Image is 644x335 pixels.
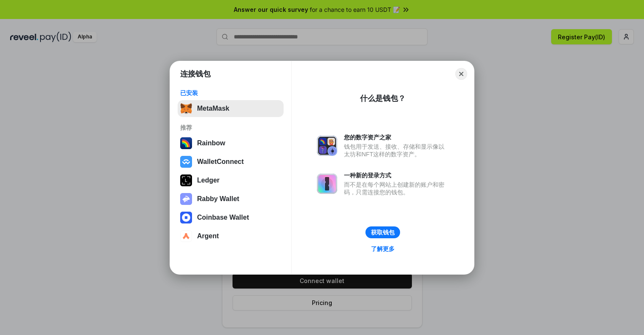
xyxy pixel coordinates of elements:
img: svg+xml,%3Csvg%20width%3D%22120%22%20height%3D%22120%22%20viewBox%3D%220%200%20120%20120%22%20fil... [180,137,192,149]
img: svg+xml,%3Csvg%20xmlns%3D%22http%3A%2F%2Fwww.w3.org%2F2000%2Fsvg%22%20fill%3D%22none%22%20viewBox... [317,174,337,194]
button: WalletConnect [178,153,284,170]
h1: 连接钱包 [180,69,211,79]
div: Rabby Wallet [197,195,239,203]
div: 钱包用于发送、接收、存储和显示像以太坊和NFT这样的数字资产。 [344,143,449,158]
button: Rabby Wallet [178,191,284,207]
img: svg+xml,%3Csvg%20xmlns%3D%22http%3A%2F%2Fwww.w3.org%2F2000%2Fsvg%22%20fill%3D%22none%22%20viewBox... [317,136,337,156]
img: svg+xml,%3Csvg%20width%3D%2228%22%20height%3D%2228%22%20viewBox%3D%220%200%2028%2028%22%20fill%3D... [180,156,192,168]
div: 而不是在每个网站上创建新的账户和密码，只需连接您的钱包。 [344,181,449,196]
div: Coinbase Wallet [197,214,249,221]
div: 获取钱包 [371,229,395,236]
button: Argent [178,228,284,245]
div: 您的数字资产之家 [344,133,449,141]
div: Rainbow [197,139,225,147]
button: Rainbow [178,135,284,152]
img: svg+xml,%3Csvg%20xmlns%3D%22http%3A%2F%2Fwww.w3.org%2F2000%2Fsvg%22%20width%3D%2228%22%20height%3... [180,174,192,186]
div: MetaMask [197,105,229,112]
img: svg+xml,%3Csvg%20width%3D%2228%22%20height%3D%2228%22%20viewBox%3D%220%200%2028%2028%22%20fill%3D... [180,230,192,242]
div: Argent [197,232,219,240]
div: WalletConnect [197,158,244,166]
div: 什么是钱包？ [360,93,406,103]
img: svg+xml,%3Csvg%20fill%3D%22none%22%20height%3D%2233%22%20viewBox%3D%220%200%2035%2033%22%20width%... [180,103,192,114]
div: 推荐 [180,124,281,131]
a: 了解更多 [366,243,400,254]
div: 已安装 [180,89,281,97]
button: Close [455,68,467,80]
button: Ledger [178,172,284,189]
img: svg+xml,%3Csvg%20width%3D%2228%22%20height%3D%2228%22%20viewBox%3D%220%200%2028%2028%22%20fill%3D... [180,212,192,223]
div: Ledger [197,177,219,184]
button: MetaMask [178,100,284,117]
div: 了解更多 [371,245,395,253]
button: 获取钱包 [365,226,400,238]
img: svg+xml,%3Csvg%20xmlns%3D%22http%3A%2F%2Fwww.w3.org%2F2000%2Fsvg%22%20fill%3D%22none%22%20viewBox... [180,193,192,205]
div: 一种新的登录方式 [344,172,449,179]
button: Coinbase Wallet [178,209,284,226]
